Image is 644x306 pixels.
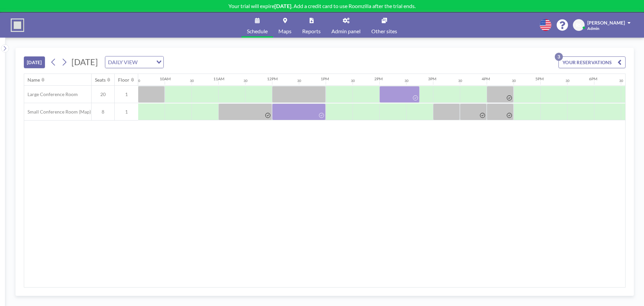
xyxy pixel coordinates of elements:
div: 1PM [321,76,329,81]
span: Maps [278,29,291,34]
div: Floor [118,77,129,83]
b: [DATE] [274,3,291,9]
span: [PERSON_NAME] [587,20,625,26]
p: 3 [555,53,563,61]
div: 30 [566,79,570,83]
div: 30 [512,79,516,83]
span: 8 [92,109,114,115]
div: 30 [351,79,355,83]
div: 30 [619,79,623,83]
span: [DATE] [71,57,98,67]
div: 12PM [267,76,278,81]
span: Admin [587,26,599,31]
a: Maps [273,12,297,38]
div: Search for option [105,56,163,68]
span: Admin panel [331,29,361,34]
div: 30 [458,79,462,83]
div: 2PM [374,76,383,81]
span: RS [576,22,582,28]
span: Other sites [371,29,397,34]
span: DAILY VIEW [107,58,139,67]
div: 30 [297,79,301,83]
a: Other sites [366,12,402,38]
a: Admin panel [326,12,366,38]
div: 30 [244,79,248,83]
span: Reports [302,29,321,34]
a: Reports [297,12,326,38]
span: Small Conference Room (Map) [24,109,91,115]
a: Schedule [241,12,273,38]
button: YOUR RESERVATIONS3 [558,56,626,68]
div: Seats [95,77,106,83]
div: Name [28,77,40,83]
div: 10AM [160,76,171,81]
div: 3PM [428,76,436,81]
div: 30 [136,79,140,83]
div: 6PM [589,76,597,81]
span: 20 [92,91,114,97]
span: Large Conference Room [24,91,78,97]
div: 4PM [482,76,490,81]
button: [DATE] [24,56,45,68]
span: 1 [115,109,138,115]
img: organization-logo [11,18,24,32]
div: 30 [405,79,409,83]
span: Schedule [247,29,268,34]
div: 11AM [213,76,224,81]
input: Search for option [140,58,152,67]
span: 1 [115,91,138,97]
div: 5PM [535,76,544,81]
div: 30 [190,79,194,83]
